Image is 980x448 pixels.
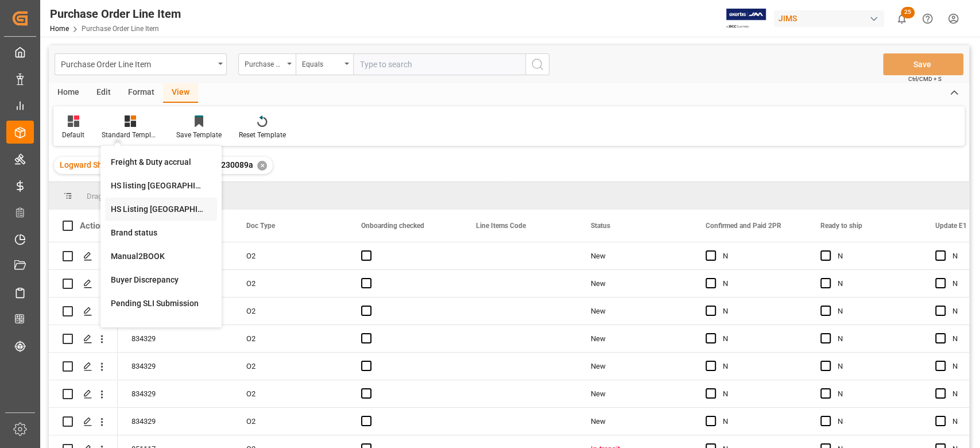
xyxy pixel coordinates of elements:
div: Press SPACE to select this row. [49,353,118,380]
div: N [838,243,908,269]
button: open menu [55,53,227,75]
div: Reset Template [239,130,286,140]
div: HS listing [GEOGRAPHIC_DATA] [111,180,211,192]
div: O2 [233,298,347,325]
div: Press SPACE to select this row. [49,325,118,353]
div: New [591,353,678,380]
div: Home [49,83,88,103]
div: Edit [88,83,119,103]
span: Doc Type [246,222,275,230]
div: Action [80,221,104,231]
div: N [723,243,793,269]
span: Logward Shipment Reference [60,160,168,169]
span: 9700d230089a [198,160,253,169]
div: Manual2BOOK [111,250,211,262]
div: New [591,408,678,435]
div: New [591,326,678,352]
div: N [723,353,793,380]
span: Update E1 [935,222,967,230]
div: O2 [233,353,347,380]
div: N [723,381,793,407]
div: View [163,83,198,103]
button: open menu [296,53,353,75]
button: open menu [238,53,296,75]
span: Onboarding checked [361,222,424,230]
div: 834329 [118,325,233,352]
div: New [591,298,678,325]
div: Press SPACE to select this row. [49,242,118,270]
div: HS Listing [GEOGRAPHIC_DATA] [111,203,211,215]
span: Status [591,222,610,230]
div: N [723,408,793,435]
div: O2 [233,242,347,269]
span: 25 [901,7,915,18]
div: Purchase Order Number [245,56,284,69]
div: 834329 [118,380,233,407]
div: Save Template [176,130,222,140]
div: Format [119,83,163,103]
div: N [723,326,793,352]
span: Ctrl/CMD + S [908,75,942,83]
div: 834329 [118,353,233,380]
div: N [838,408,908,435]
div: N [838,381,908,407]
div: Press SPACE to select this row. [49,408,118,435]
div: Supplier Ready to Ship [111,321,211,333]
div: Pending SLI Submission [111,298,211,310]
div: Purchase Order Line Item [61,56,214,71]
div: N [838,298,908,325]
img: Exertis%20JAM%20-%20Email%20Logo.jpg_1722504956.jpg [726,9,766,29]
span: Confirmed and Paid 2PR [706,222,781,230]
div: N [723,298,793,325]
div: Buyer Discrepancy [111,274,211,286]
div: N [838,326,908,352]
div: N [838,271,908,297]
span: Line Items Code [476,222,526,230]
input: Type to search [353,53,525,75]
div: Press SPACE to select this row. [49,270,118,298]
div: N [723,271,793,297]
div: ✕ [257,161,267,171]
div: Standard Templates [102,130,159,140]
div: Purchase Order Line Item [50,5,181,22]
span: Ready to ship [820,222,862,230]
div: New [591,381,678,407]
div: O2 [233,380,347,407]
div: Brand status [111,227,211,239]
button: show 25 new notifications [889,6,915,32]
a: Home [50,25,69,33]
button: Save [883,53,963,75]
button: search button [525,53,549,75]
div: Press SPACE to select this row. [49,380,118,408]
div: N [838,353,908,380]
div: 834329 [118,408,233,435]
div: New [591,271,678,297]
div: O2 [233,270,347,297]
div: JIMS [774,10,884,27]
span: Drag here to set row groups [87,192,176,200]
div: Equals [302,56,341,69]
div: Freight & Duty accrual [111,156,211,168]
div: Press SPACE to select this row. [49,298,118,325]
button: JIMS [774,7,889,29]
button: Help Center [915,6,940,32]
div: New [591,243,678,269]
div: O2 [233,408,347,435]
div: Default [62,130,84,140]
div: O2 [233,325,347,352]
